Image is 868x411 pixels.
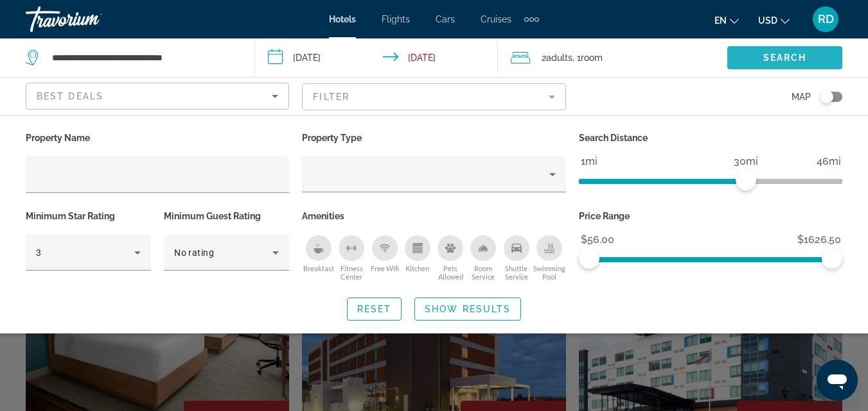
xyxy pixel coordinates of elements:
p: Property Name [26,129,289,147]
span: Free Wifi [371,264,399,273]
span: Pets Allowed [434,264,467,281]
button: Check-in date: Oct 9, 2025 Check-out date: Oct 11, 2025 [255,38,497,77]
button: Extra navigation items [524,9,539,29]
span: Best Deals [37,91,103,101]
span: en [714,15,727,26]
iframe: Button to launch messaging window [817,360,858,401]
div: Hotel Filters [19,129,849,285]
button: Shuttle Service [500,235,533,281]
span: 46mi [815,152,843,171]
span: Shuttle Service [500,264,533,281]
p: Search Distance [579,129,842,147]
ngx-slider: ngx-slider [579,257,842,260]
button: Show Results [414,298,521,321]
button: Kitchen [401,235,434,281]
span: ngx-slider-max [822,248,842,269]
span: Reset [357,304,392,314]
span: 30mi [732,152,760,171]
span: Adults [546,53,572,63]
mat-select: Sort by [37,88,278,104]
span: Kitchen [405,264,429,273]
p: Amenities [302,207,565,225]
button: User Menu [809,6,842,33]
a: Cars [436,14,455,24]
button: Search [727,46,842,69]
span: Room Service [467,264,500,281]
span: Search [763,53,807,63]
p: Minimum Star Rating [26,207,151,225]
button: Free Wifi [368,235,401,281]
span: Map [792,88,811,106]
button: Fitness Center [335,235,368,281]
span: $56.00 [579,230,616,249]
span: Show Results [425,304,511,314]
span: ngx-slider [579,248,599,269]
button: Swimming Pool [533,235,565,281]
span: No rating [174,247,214,258]
span: 3 [36,247,41,258]
span: 1mi [579,152,599,171]
span: 2 [542,49,572,67]
p: Property Type [302,129,565,147]
button: Change language [714,11,739,29]
mat-select: Property type [312,167,555,182]
button: Reset [347,298,402,321]
button: Toggle map [811,91,842,103]
ngx-slider: ngx-slider [579,179,842,181]
span: Room [581,53,603,63]
span: Swimming Pool [533,264,565,281]
a: Flights [382,14,410,24]
button: Change currency [758,11,790,29]
button: Travelers: 2 adults, 0 children [498,38,727,77]
p: Price Range [579,207,842,225]
p: Minimum Guest Rating [164,207,289,225]
span: Fitness Center [335,264,368,281]
span: USD [758,15,777,26]
span: Breakfast [303,264,334,273]
span: , 1 [572,49,603,67]
span: $1626.50 [795,230,843,249]
button: Filter [302,83,565,111]
a: Cruises [481,14,511,24]
button: Pets Allowed [434,235,467,281]
a: Travorium [26,3,154,36]
span: RD [818,13,834,26]
button: Breakfast [302,235,335,281]
button: Room Service [467,235,500,281]
span: ngx-slider [736,170,756,190]
a: Hotels [329,14,356,24]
